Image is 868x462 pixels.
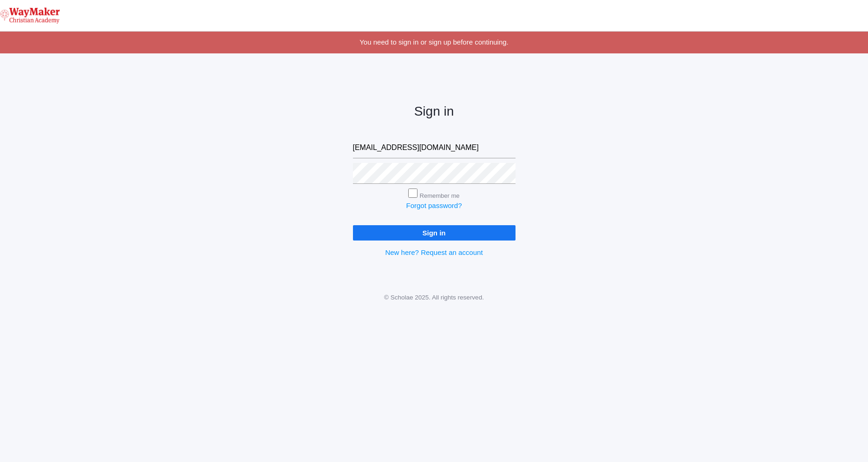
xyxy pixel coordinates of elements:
[385,248,483,256] a: New here? Request an account
[353,104,516,119] h2: Sign in
[420,192,460,199] label: Remember me
[353,137,516,158] input: Email address
[406,202,462,209] a: Forgot password?
[353,225,516,241] input: Sign in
